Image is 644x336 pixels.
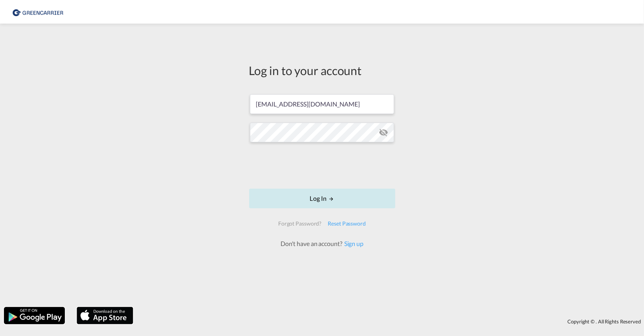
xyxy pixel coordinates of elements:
[137,315,644,328] div: Copyright © . All Rights Reserved
[249,62,395,79] div: Log in to your account
[12,3,65,21] img: 757bc1808afe11efb73cddab9739634b.png
[275,217,325,231] div: Forgot Password?
[325,217,369,231] div: Reset Password
[379,128,389,137] md-icon: icon-eye-off
[3,306,66,325] img: google.png
[250,94,394,114] input: Enter email/phone number
[76,306,134,325] img: apple.png
[262,150,382,181] iframe: reCAPTCHA
[249,189,395,208] button: LOGIN
[272,239,372,248] div: Don't have an account?
[342,240,363,247] a: Sign up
